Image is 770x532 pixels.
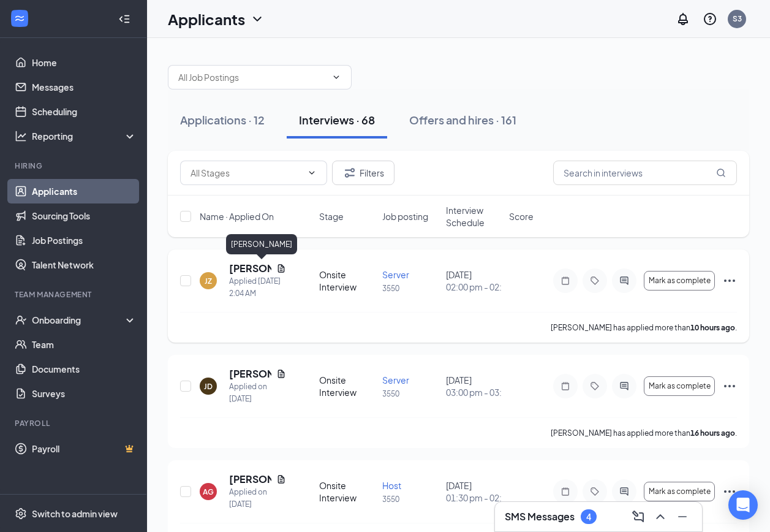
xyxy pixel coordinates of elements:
svg: Filter [342,165,357,180]
svg: ChevronDown [331,72,341,82]
a: PayrollCrown [32,436,137,461]
div: Hiring [15,161,134,171]
p: 3550 [382,389,438,399]
svg: Document [276,474,286,484]
span: Job posting [382,210,428,222]
svg: Note [558,381,573,391]
svg: Ellipses [722,273,737,288]
b: 10 hours ago [690,323,735,332]
svg: Ellipses [722,379,737,393]
div: Offers and hires · 161 [409,112,516,127]
span: Mark as complete [649,276,711,285]
div: 4 [586,512,591,522]
svg: Document [276,264,286,273]
span: 03:00 pm - 03:30 pm [446,386,502,398]
svg: Note [558,487,573,496]
svg: ComposeMessage [631,509,646,524]
div: Team Management [15,289,134,300]
button: ChevronUp [651,507,670,526]
svg: Analysis [15,130,27,142]
div: Reporting [32,130,137,142]
svg: ActiveChat [617,487,632,496]
div: JD [204,381,213,392]
button: Filter Filters [332,161,394,185]
svg: Ellipses [722,484,737,499]
svg: ActiveChat [617,381,632,391]
div: [DATE] [446,374,502,398]
div: Payroll [15,418,134,428]
a: Messages [32,75,137,99]
span: Mark as complete [649,382,711,390]
a: Applicants [32,179,137,203]
a: Documents [32,357,137,381]
button: ComposeMessage [628,507,648,526]
svg: Tag [587,381,602,391]
svg: MagnifyingGlass [716,168,726,178]
div: Applied on [DATE] [229,486,286,511]
svg: Settings [15,507,27,520]
svg: ChevronDown [250,12,265,26]
svg: ActiveChat [617,276,632,286]
h5: [PERSON_NAME] [229,262,271,275]
svg: Document [276,369,286,379]
span: Interview Schedule [446,204,502,229]
p: 3550 [382,283,438,294]
div: Onboarding [32,314,126,326]
a: Home [32,50,137,75]
svg: ChevronDown [307,168,317,178]
span: Server [382,269,409,280]
svg: Note [558,276,573,286]
div: [DATE] [446,479,502,504]
h5: [PERSON_NAME] [229,473,271,486]
button: Minimize [673,507,692,526]
button: Mark as complete [644,271,715,291]
svg: Tag [587,276,602,286]
div: Open Intercom Messenger [728,490,758,520]
div: Applications · 12 [180,112,265,127]
span: Name · Applied On [200,210,274,222]
svg: Minimize [675,509,690,524]
div: Onsite Interview [319,268,375,293]
span: Server [382,374,409,386]
a: Sourcing Tools [32,203,137,228]
span: 01:30 pm - 02:00 pm [446,492,502,504]
span: Mark as complete [649,487,711,496]
div: [DATE] [446,268,502,293]
a: Scheduling [32,99,137,124]
h1: Applicants [168,9,245,29]
a: Job Postings [32,228,137,253]
a: Talent Network [32,253,137,277]
div: Applied [DATE] 2:04 AM [229,275,286,300]
div: Onsite Interview [319,374,375,398]
div: S3 [733,13,742,24]
div: Switch to admin view [32,507,118,520]
h3: SMS Messages [505,510,575,523]
svg: WorkstreamLogo [13,12,26,25]
p: [PERSON_NAME] has applied more than . [551,322,737,333]
svg: ChevronUp [653,509,668,524]
span: Score [509,210,534,222]
div: [PERSON_NAME] [226,234,297,254]
span: 02:00 pm - 02:30 pm [446,281,502,293]
svg: QuestionInfo [703,12,717,26]
svg: UserCheck [15,314,27,326]
div: JZ [205,276,212,286]
div: Applied on [DATE] [229,381,286,405]
span: Stage [319,210,344,222]
input: Search in interviews [553,161,737,185]
button: Mark as complete [644,376,715,396]
svg: Collapse [118,13,130,25]
p: [PERSON_NAME] has applied more than . [551,428,737,438]
div: Onsite Interview [319,479,375,504]
a: Team [32,332,137,357]
input: All Job Postings [178,70,326,84]
h5: [PERSON_NAME] [229,367,271,381]
button: Mark as complete [644,482,715,501]
span: Host [382,480,401,491]
div: AG [203,487,214,497]
svg: Tag [587,487,602,496]
a: Surveys [32,381,137,406]
p: 3550 [382,494,438,504]
svg: Notifications [676,12,690,26]
b: 16 hours ago [690,428,735,438]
